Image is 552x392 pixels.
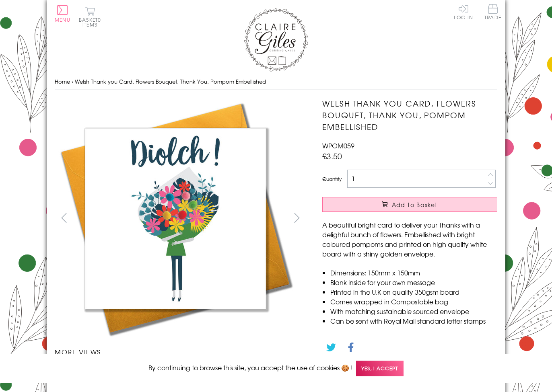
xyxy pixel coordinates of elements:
span: £3.50 [322,150,342,162]
li: Dimensions: 150mm x 150mm [330,268,497,277]
span: WPOM059 [322,141,354,150]
span: Menu [55,16,70,23]
button: Menu [55,5,70,22]
p: A beautiful bright card to deliver your Thanks with a delighful bunch of flowers. Embellished wit... [322,220,497,259]
span: 0 items [82,16,101,28]
img: Claire Giles Greetings Cards [244,8,308,72]
span: › [72,78,73,85]
button: next [288,209,306,227]
li: Comes wrapped in Compostable bag [330,297,497,306]
span: Trade [484,4,501,20]
label: Quantity [322,175,342,183]
span: Yes, I accept [356,361,404,376]
button: prev [55,209,73,227]
li: Blank inside for your own message [330,277,497,287]
button: Basket0 items [79,6,101,27]
nav: breadcrumbs [55,74,497,90]
li: With matching sustainable sourced envelope [330,306,497,316]
a: Home [55,78,70,85]
li: Printed in the U.K on quality 350gsm board [330,287,497,297]
li: Can be sent with Royal Mail standard letter stamps [330,316,497,326]
button: Add to Basket [322,197,497,212]
a: Trade [484,4,501,21]
h1: Welsh Thank you Card, Flowers Bouquet, Thank You, Pompom Embellished [322,98,497,132]
h3: More views [55,347,306,357]
img: Welsh Thank you Card, Flowers Bouquet, Thank You, Pompom Embellished [55,98,296,339]
span: Welsh Thank you Card, Flowers Bouquet, Thank You, Pompom Embellished [75,78,266,85]
a: Log In [454,4,473,20]
span: Add to Basket [392,201,438,209]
